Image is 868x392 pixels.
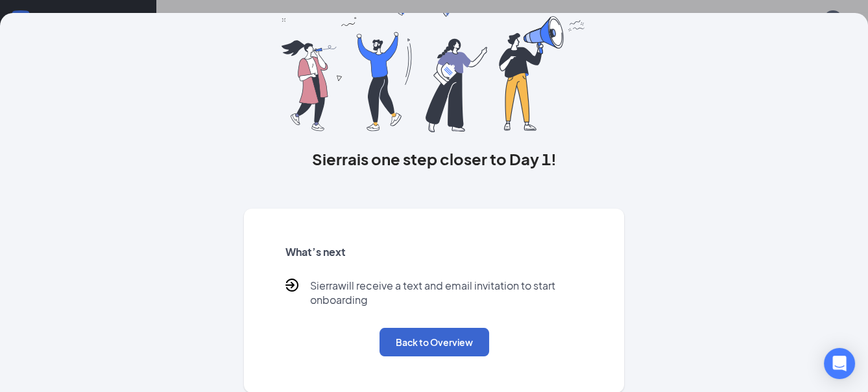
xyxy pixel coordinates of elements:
div: Open Intercom Messenger [824,348,855,379]
h3: Sierra is one step closer to Day 1! [244,148,625,170]
h5: What’s next [285,245,583,259]
button: Back to Overview [380,328,489,356]
p: Sierra will receive a text and email invitation to start onboarding [310,279,583,307]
